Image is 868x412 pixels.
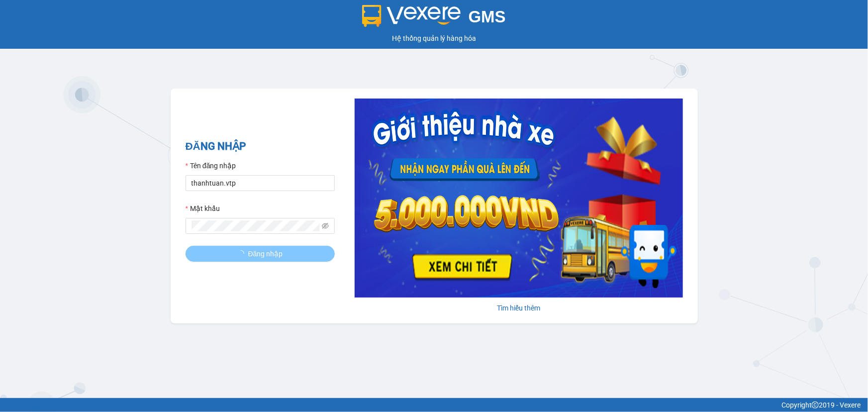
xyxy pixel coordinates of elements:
label: Mật khẩu [186,203,220,214]
button: Đăng nhập [186,246,335,262]
span: GMS [469,7,506,26]
span: eye-invisible [322,222,329,229]
img: banner-0 [355,99,683,298]
h2: ĐĂNG NHẬP [186,138,335,155]
span: Đăng nhập [248,248,283,259]
div: Copyright 2019 - Vexere [7,400,861,411]
span: loading [237,250,248,257]
label: Tên đăng nhập [186,160,236,171]
input: Tên đăng nhập [186,175,335,191]
div: Hệ thống quản lý hàng hóa [2,33,866,44]
img: logo 2 [362,5,461,27]
div: Tìm hiểu thêm [355,303,683,313]
span: copyright [812,402,819,409]
input: Mật khẩu [192,220,320,231]
a: GMS [362,15,506,23]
